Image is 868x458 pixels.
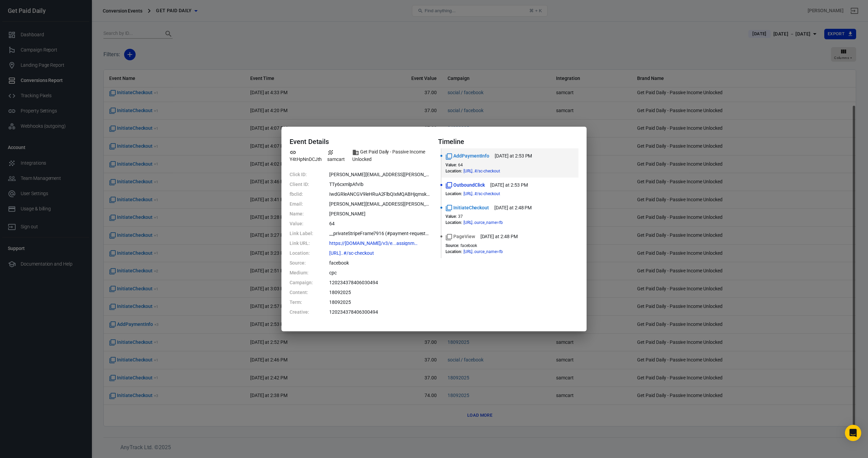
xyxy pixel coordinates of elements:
[290,181,313,188] dt: Client ID:
[290,138,430,146] h4: Event Details
[329,241,430,246] span: https://js.stripe.com/v3/elements-inner-payment-request-cf3b2b2a95ae6a19753282eeac17e86a.html#__s...
[290,279,313,286] dt: Campaign:
[446,243,459,248] dt: Source :
[446,220,462,225] dt: Location :
[329,181,430,188] dd: TTy6cxmlpAfvIb
[845,425,861,441] div: Open Intercom Messenger
[463,250,515,254] span: https://getpaiddaily.samcart.com/products/get-paid-daily-passive-income-unlocked?fbclid=IwdGRleAN...
[494,204,532,211] time: 2025-09-25T14:48:32+02:00
[290,269,313,276] dt: Medium:
[290,299,313,306] dt: Term:
[490,182,528,189] time: 2025-09-25T14:53:09+02:00
[290,240,313,247] dt: Link URL:
[290,201,313,208] dt: Email:
[460,243,477,248] span: facebook
[329,289,430,296] dd: 18092025
[290,148,323,163] span: Property
[329,210,430,217] dd: Christina Halphen
[480,233,518,240] time: 2025-09-25T14:48:30+02:00
[329,309,430,316] dd: 120234378406300494
[327,148,348,163] span: Integration
[329,299,430,306] dd: 18092025
[290,289,313,296] dt: Content:
[329,230,430,237] dd: __privateStripeFrame7916 (#payment-request-button)
[446,152,489,160] span: Standard event name
[446,204,489,211] span: Standard event name
[329,201,430,208] dd: christina.halphen@yahoo.com
[446,182,485,189] span: Standard event name
[463,169,512,173] span: https://getpaiddaily.samcart.com/products/get-paid-daily-passive-income-unlocked?fbclid=IwdGRleAN...
[290,171,313,178] dt: Click ID:
[329,251,386,255] span: https://getpaiddaily.samcart.com/products/get-paid-daily-passive-income-unlocked?fbclid=IwdGRleAN...
[290,250,313,257] dt: Location:
[438,138,578,146] h4: Timeline
[352,148,430,163] span: Brand name
[463,221,515,225] span: https://getpaiddaily.samcart.com/products/get-paid-daily-passive-income-unlocked?fbclid=IwdGRleAN...
[446,233,475,240] span: Standard event name
[329,220,430,227] dd: 64
[463,192,512,196] span: https://getpaiddaily.samcart.com/products/get-paid-daily-passive-income-unlocked?fbclid=IwdGRleAN...
[446,169,462,173] dt: Location :
[329,269,430,276] dd: cpc
[446,249,462,254] dt: Location :
[290,191,313,198] dt: fbclid:
[446,214,457,219] dt: Value :
[290,220,313,227] dt: Value:
[290,309,313,316] dt: Creative:
[329,191,430,198] dd: IwdGRleANCGV9leHRuA2FlbQIxMQABHjqmskuCUi6X_dHvEY-_r8Qz-v6aPfa4IwgzG76ZbVh9FNv7jCZPFicBMVK7_aem_1t...
[495,152,532,160] time: 2025-09-25T14:53:42+02:00
[290,210,313,217] dt: Name:
[446,163,457,167] dt: Value :
[329,279,430,286] dd: 120234378406030494
[290,259,313,267] dt: Source:
[329,171,430,178] dd: christina.halphen@yahoo.com
[458,214,463,219] span: 37
[329,259,430,267] dd: facebook
[458,163,463,167] span: 64
[446,191,462,196] dt: Location :
[290,230,313,237] dt: Link Label:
